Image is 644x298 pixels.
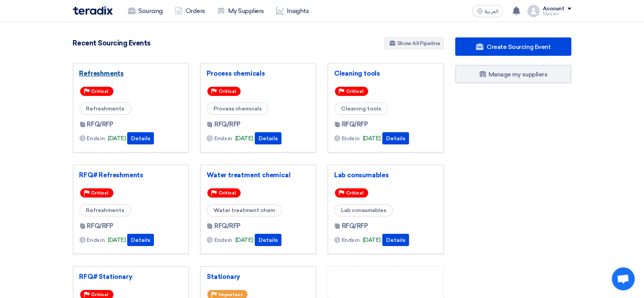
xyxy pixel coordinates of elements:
span: Critical [346,89,364,94]
a: Manage my suppliers [455,65,571,83]
span: Critical [91,89,109,94]
a: RFQ# Stationary [79,273,183,280]
span: RFQ/RFP [214,222,241,231]
div: Open chat [612,267,635,290]
a: Water treatment chemical [207,171,310,179]
a: Orders [169,3,211,19]
span: Process chemicals [207,102,269,115]
a: Stationary [207,273,310,280]
span: RFQ/RFP [342,222,368,231]
span: RFQ/RFP [87,120,113,129]
span: Ends in [342,134,360,143]
span: Lab consumables [334,204,393,217]
span: Critical [91,190,109,196]
button: Details [382,234,409,246]
span: Ends in [342,236,360,244]
button: Details [127,234,154,246]
a: Process chemicals [207,70,310,77]
span: Water treatment chem [207,204,282,217]
span: Refreshments [79,204,131,217]
span: [DATE] [363,134,381,143]
a: My Suppliers [211,3,270,19]
span: Ends in [214,134,232,143]
span: Critical [218,190,236,196]
button: Details [127,132,154,144]
span: Ends in [87,236,105,244]
span: Create Sourcing Event [487,43,550,50]
a: Insights [270,3,315,19]
div: Maryam [543,12,571,16]
span: [DATE] [363,236,381,245]
button: Details [255,234,282,246]
span: [DATE] [108,134,126,143]
a: RFQ# Refreshments [79,171,183,179]
span: Critical [346,190,364,196]
span: Important [218,292,243,297]
span: Ends in [214,236,232,244]
span: Critical [91,292,109,297]
span: [DATE] [108,236,126,245]
span: Ends in [87,134,105,143]
img: profile_test.png [527,5,540,17]
button: Details [255,132,282,144]
span: [DATE] [235,236,253,245]
span: [DATE] [235,134,253,143]
a: Show All Pipeline [385,37,444,49]
span: العربية [485,9,498,14]
span: RFQ/RFP [87,222,113,231]
span: Critical [218,89,236,94]
span: RFQ/RFP [342,120,368,129]
button: Details [382,132,409,144]
span: RFQ/RFP [214,120,241,129]
span: Cleaning tools [334,102,388,115]
h4: Recent Sourcing Events [73,39,150,47]
div: Account [543,6,565,12]
img: Teradix logo [73,6,113,15]
a: Lab consumables [334,171,437,179]
span: Refreshments [79,102,131,115]
a: Cleaning tools [334,70,437,77]
button: العربية [472,5,503,17]
a: Sourcing [122,3,169,19]
a: Refreshments [79,70,183,77]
